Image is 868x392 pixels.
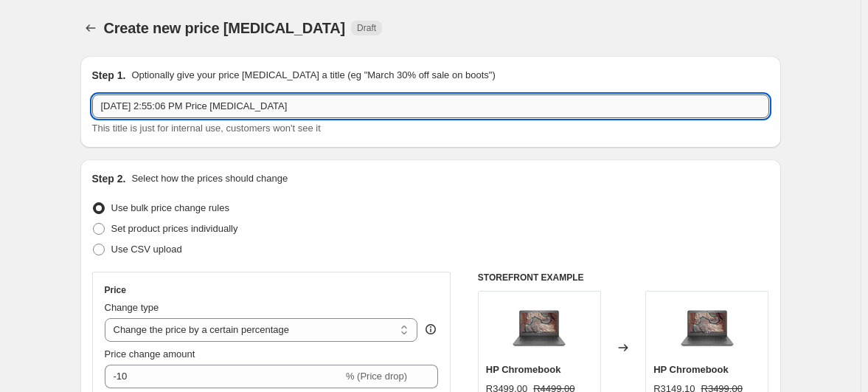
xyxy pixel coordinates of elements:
h2: Step 1. [92,68,126,83]
span: Create new price [MEDICAL_DATA] [104,20,346,36]
img: CHROMEBOOK_FRONT-Copy_80x.jpg [510,299,569,358]
button: Price change jobs [80,18,101,38]
h2: Step 2. [92,171,126,186]
span: Use bulk price change rules [111,202,229,213]
input: -15 [105,365,343,388]
h3: Price [105,284,126,296]
span: HP Chromebook [486,364,561,375]
span: Draft [357,22,376,34]
input: 30% off holiday sale [92,94,769,118]
div: help [423,322,438,337]
p: Optionally give your price [MEDICAL_DATA] a title (eg "March 30% off sale on boots") [131,68,495,83]
span: % (Price drop) [346,371,407,382]
img: CHROMEBOOK_FRONT-Copy_80x.jpg [678,299,737,358]
span: HP Chromebook [653,364,729,375]
p: Select how the prices should change [131,171,288,186]
span: Use CSV upload [111,244,182,255]
span: Change type [105,302,159,313]
span: Set product prices individually [111,223,238,234]
span: Price change amount [105,348,195,360]
h6: STOREFRONT EXAMPLE [478,272,769,283]
span: This title is just for internal use, customers won't see it [92,123,321,134]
